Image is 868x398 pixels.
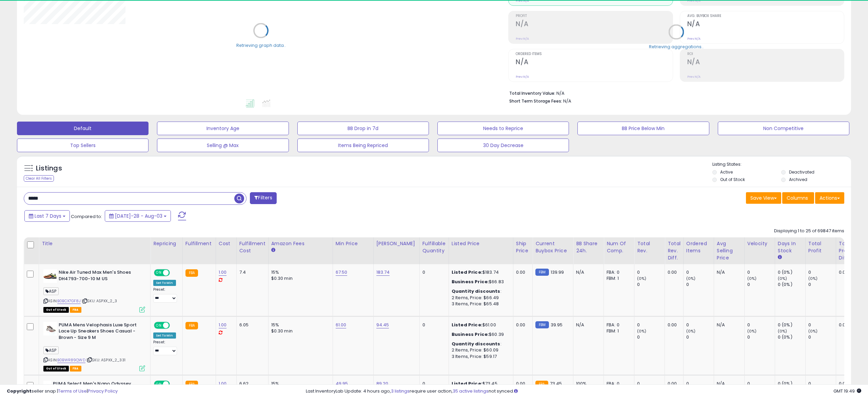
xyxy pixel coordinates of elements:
[185,269,198,277] small: FBA
[778,254,782,260] small: Days In Stock.
[778,276,787,281] small: (0%)
[815,192,844,204] button: Actions
[576,240,601,254] div: BB Share 24h.
[452,240,510,247] div: Listed Price
[437,139,569,152] button: 30 Day Decrease
[686,282,714,288] div: 0
[839,269,850,275] div: 0.00
[336,269,348,276] a: 67.50
[516,269,527,275] div: 0.00
[686,322,714,328] div: 0
[778,334,805,340] div: 0 (0%)
[720,177,745,182] label: Out of Stock
[452,354,508,360] div: 3 Items, Price: $59.17
[153,287,177,303] div: Preset:
[452,288,508,294] div: :
[686,276,696,281] small: (0%)
[70,307,81,313] span: FBA
[271,328,328,334] div: $0.30 min
[637,282,665,288] div: 0
[808,334,836,340] div: 0
[185,240,213,247] div: Fulfillment
[778,282,805,288] div: 0 (0%)
[71,213,102,220] span: Compared to:
[637,240,662,254] div: Total Rev.
[36,164,62,173] h5: Listings
[297,122,429,135] button: BB Drop in 7d
[808,328,818,334] small: (0%)
[746,192,781,204] button: Save View
[43,307,69,313] span: All listings that are currently out of stock and unavailable for purchase on Amazon
[607,269,629,275] div: FBA: 0
[155,322,163,328] span: ON
[452,288,500,294] b: Quantity discounts
[778,322,805,328] div: 0 (0%)
[787,195,808,201] span: Columns
[219,240,234,247] div: Cost
[637,322,665,328] div: 0
[668,322,678,328] div: 0.00
[452,322,508,328] div: $61.00
[778,328,787,334] small: (0%)
[789,169,814,175] label: Deactivated
[422,269,443,275] div: 0
[452,269,482,275] b: Listed Price:
[86,357,125,363] span: | SKU: ASPXX_2_331
[271,247,275,253] small: Amazon Fees.
[535,321,549,328] small: FBM
[153,280,176,286] div: Set To Min
[24,210,70,222] button: Last 7 Days
[43,322,57,336] img: 41a50l3gJHL._SL40_.jpg
[717,322,739,328] div: N/A
[239,269,263,275] div: 7.4
[271,322,328,328] div: 15%
[336,240,371,247] div: Min Price
[607,322,629,328] div: FBA: 0
[637,276,647,281] small: (0%)
[778,240,803,254] div: Days In Stock
[808,276,818,281] small: (0%)
[774,228,844,234] div: Displaying 1 to 25 of 69847 items
[157,139,289,152] button: Selling @ Max
[437,122,569,135] button: Needs to Reprice
[668,240,680,261] div: Total Rev. Diff.
[717,240,742,261] div: Avg Selling Price
[808,322,836,328] div: 0
[59,269,141,284] b: Nike Air Tuned Max Men's Shoes DH4793-700-10 M US
[686,334,714,340] div: 0
[452,278,489,285] b: Business Price:
[778,269,805,275] div: 0 (0%)
[153,340,177,355] div: Preset:
[236,42,286,48] div: Retrieving graph data..
[35,213,61,219] span: Last 7 Days
[43,346,59,354] span: ASP
[306,388,861,395] div: Last InventoryLab Update: 4 hours ago, require user action, not synced.
[219,269,227,276] a: 1.00
[516,322,527,328] div: 0.00
[169,270,180,276] span: OFF
[59,322,141,343] b: PUMA Mens Velophasis Luxe Sport Lace Up Sneakers Shoes Casual - Brown - Size 9 M
[551,322,563,328] span: 39.95
[422,240,446,254] div: Fulfillable Quantity
[57,298,81,304] a: B0BCX7GF8J
[808,282,836,288] div: 0
[185,322,198,329] small: FBA
[43,287,59,295] span: ASP
[452,347,508,353] div: 2 Items, Price: $60.09
[452,331,508,338] div: $60.39
[24,175,54,182] div: Clear All Filters
[376,322,389,328] a: 94.45
[219,322,227,328] a: 1.00
[452,331,489,338] b: Business Price:
[155,270,163,276] span: ON
[717,269,739,275] div: N/A
[336,322,347,328] a: 61.00
[115,213,162,219] span: [DATE]-28 - Aug-03
[649,43,704,50] div: Retrieving aggregations..
[391,388,410,394] a: 3 listings
[43,322,145,370] div: ASIN:
[250,192,276,204] button: Filters
[718,122,849,135] button: Non Competitive
[833,388,861,394] span: 2025-08-11 19:49 GMT
[82,298,117,304] span: | SKU: ASPXX_2_3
